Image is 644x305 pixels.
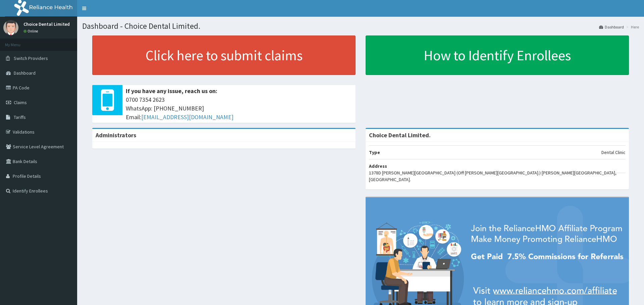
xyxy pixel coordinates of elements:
li: Here [625,24,639,30]
a: Online [23,29,40,33]
span: Claims [14,99,27,105]
span: Switch Providers [14,55,48,61]
a: Click here to submit claims [92,35,356,75]
b: Address [369,163,387,169]
img: User Image [3,20,18,35]
span: Tariffs [14,114,26,120]
a: How to Identify Enrollees [366,35,629,75]
span: 0700 7354 2623 WhatsApp: [PHONE_NUMBER] Email: [126,95,352,121]
h1: Dashboard - Choice Dental Limited. [82,22,639,30]
strong: Choice Dental Limited. [369,131,431,139]
b: If you have any issue, reach us on: [126,87,217,95]
p: Dental Clinic [601,149,626,156]
span: Dashboard [14,70,36,76]
a: [EMAIL_ADDRESS][DOMAIN_NAME] [141,113,233,121]
p: 1378D [PERSON_NAME][GEOGRAPHIC_DATA] (Off [PERSON_NAME][GEOGRAPHIC_DATA].) [PERSON_NAME][GEOGRAPH... [369,169,626,183]
a: Dashboard [599,24,624,30]
b: Administrators [96,131,136,139]
p: Choice Dental Limited [23,22,70,26]
b: Type [369,149,380,155]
